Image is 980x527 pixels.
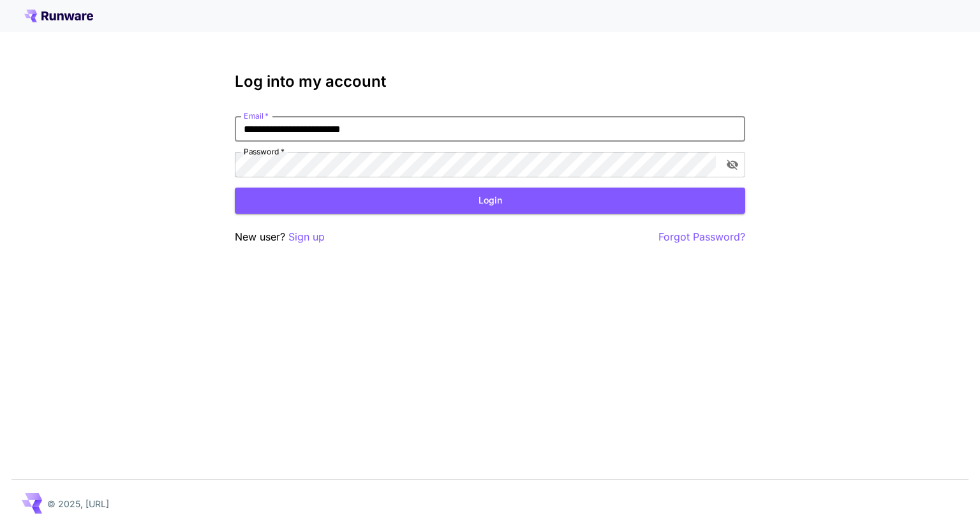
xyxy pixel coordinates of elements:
[244,110,269,121] label: Email
[721,153,744,176] button: toggle password visibility
[235,229,325,245] p: New user?
[47,497,109,510] p: © 2025, [URL]
[235,188,745,214] button: Login
[288,229,325,245] button: Sign up
[235,73,745,91] h3: Log into my account
[658,229,745,245] button: Forgot Password?
[244,146,285,157] label: Password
